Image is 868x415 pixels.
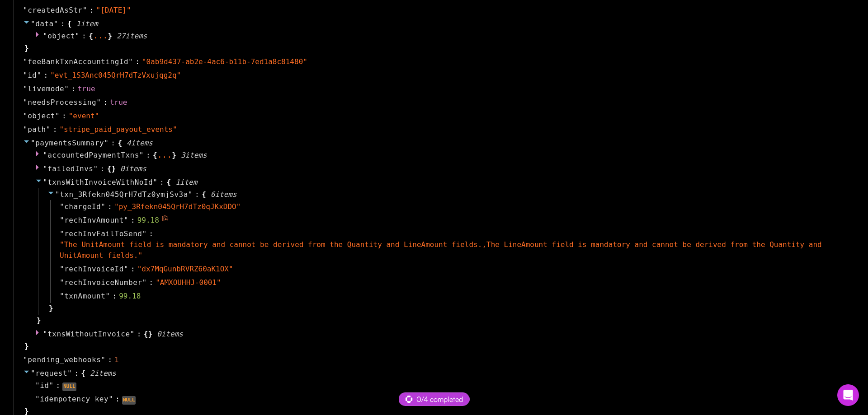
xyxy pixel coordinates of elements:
span: " [142,229,146,238]
span: paymentsSummary [35,139,104,147]
span: idempotency_key [40,394,108,405]
span: failedInvs [47,164,93,173]
span: " [23,6,28,14]
span: " [43,178,47,187]
span: : [56,380,61,391]
div: ... [157,153,172,157]
span: 3 item s [181,151,207,159]
span: " [54,19,58,28]
span: " [46,125,51,134]
span: : [146,150,151,161]
span: " [93,164,98,173]
span: : [100,163,105,174]
span: : [53,124,57,135]
div: 99.18 [137,215,159,226]
span: 0 item s [120,164,146,173]
span: : [82,31,86,42]
span: " [31,139,35,147]
span: 4 item s [127,139,153,147]
span: : [61,19,65,29]
span: } [148,329,152,340]
span: " [60,202,64,211]
span: { [166,177,171,188]
span: : [111,138,115,149]
span: " [130,330,135,338]
div: true [78,84,95,94]
span: Copy to clipboard [162,215,170,226]
span: needsProcessing [28,97,96,108]
span: " [60,278,64,287]
span: : [149,228,154,239]
span: 2 item s [90,369,116,378]
span: " [83,6,87,14]
span: data [35,19,54,28]
span: { [107,163,112,174]
span: : [115,394,120,405]
span: : [135,56,140,67]
span: " [23,125,28,134]
span: path [28,124,46,135]
span: { [144,329,148,340]
span: " [128,57,133,66]
span: " 0ab9d437-ab2e-4ac6-b11b-7ed1a8c81480 " [142,57,307,66]
span: chargeId [64,201,101,212]
span: feeBankTxnAccountingId [28,56,128,67]
span: " [55,112,60,120]
span: : [131,215,135,226]
span: " [104,139,108,147]
span: " [35,395,40,403]
span: " [60,265,64,273]
span: " [139,151,144,159]
span: id [28,70,37,81]
span: " [23,98,28,107]
div: 1 [114,354,119,365]
span: " [75,32,80,40]
span: { [118,138,122,149]
span: " py_3Rfekn045QrH7dTz0qJKxDDO " [114,202,241,211]
span: } [172,150,176,161]
span: " [188,190,193,199]
span: { [153,150,157,161]
span: " [23,112,28,120]
div: ... [93,33,108,38]
span: " [35,381,40,390]
span: id [40,380,49,391]
span: " [105,292,110,300]
span: " [124,265,128,273]
span: rechInvoiceNumber [64,277,142,288]
span: } [23,43,29,54]
span: " [96,98,101,107]
span: " [49,381,53,390]
span: accountedPaymentTxns [47,151,139,159]
span: object [47,32,75,40]
span: { [89,31,93,42]
span: " [43,32,47,40]
span: " dx7MqGunbRVRZ60aK1OX " [137,265,233,273]
span: " [124,216,128,224]
span: : [149,277,154,288]
span: object [28,111,55,121]
span: : [103,97,108,108]
span: " [153,178,157,187]
span: " The UnitAmount field is mandatory and cannot be derived from the Quantity and LineAmount fields... [60,240,822,260]
span: createdAsStr [28,5,83,16]
span: : [195,189,199,200]
span: : [137,329,142,340]
span: " [31,369,35,378]
span: " [60,216,64,224]
span: " stripe_paid_payout_events " [59,125,177,134]
span: : [44,70,48,81]
span: " [31,19,35,28]
span: : [90,5,94,16]
span: 27 item s [117,32,147,40]
span: " event " [69,112,99,120]
span: { [67,19,72,29]
span: 1 item [76,19,98,28]
span: txnsWithoutInvoice [47,330,130,338]
span: : [131,264,135,275]
span: livemode [28,84,64,94]
span: rechInvAmount [64,215,124,226]
span: txnsWithInvoiceWithNoId [47,178,153,187]
span: pending_webhooks [28,354,101,365]
span: " [64,84,69,93]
